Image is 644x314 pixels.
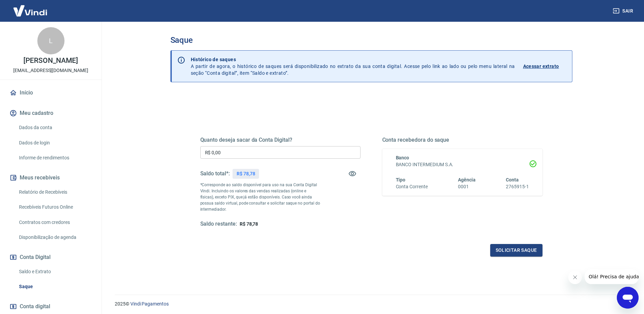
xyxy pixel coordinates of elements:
[16,185,93,199] a: Relatório de Recebíveis
[37,27,65,54] div: L
[23,57,78,64] p: [PERSON_NAME]
[523,63,559,70] p: Acessar extrato
[200,137,361,143] h5: Quanto deseja sacar da Conta Digital?
[240,221,258,227] span: R$ 78,78
[200,170,230,177] h5: Saldo total*:
[8,299,93,314] a: Conta digital
[16,200,93,214] a: Recebíveis Futuros Online
[523,56,567,76] a: Acessar extrato
[16,230,93,244] a: Disponibilização de agenda
[237,170,255,177] p: R$ 78,78
[8,106,93,121] button: Meu cadastro
[568,271,582,284] iframe: Fechar mensagem
[396,177,406,182] span: Tipo
[506,177,519,182] span: Conta
[396,161,529,168] h6: BANCO INTERMEDIUM S.A.
[382,137,542,143] h5: Conta recebedora do saque
[130,301,169,307] a: Vindi Pagamentos
[617,287,639,309] iframe: Botão para abrir a janela de mensagens
[458,177,476,182] span: Agência
[8,250,93,265] button: Conta Digital
[585,269,639,284] iframe: Mensagem da empresa
[200,182,320,212] p: *Corresponde ao saldo disponível para uso na sua Conta Digital Vindi. Incluindo os valores das ve...
[200,221,237,228] h5: Saldo restante:
[115,300,628,308] p: 2025 ©
[191,56,515,63] p: Histórico de saques
[8,170,93,185] button: Meus recebíveis
[611,5,636,17] button: Sair
[16,215,93,229] a: Contratos com credores
[506,183,529,190] h6: 2765915-1
[16,280,93,294] a: Saque
[16,136,93,150] a: Dados de login
[4,5,57,10] span: Olá! Precisa de ajuda?
[13,67,88,74] p: [EMAIL_ADDRESS][DOMAIN_NAME]
[396,155,409,160] span: Banco
[16,265,93,279] a: Saldo e Extrato
[170,35,572,45] h3: Saque
[490,244,542,257] button: Solicitar saque
[396,183,428,190] h6: Conta Corrente
[8,85,93,100] a: Início
[16,121,93,135] a: Dados da conta
[8,0,52,21] img: Vindi
[458,183,476,190] h6: 0001
[191,56,515,76] p: A partir de agora, o histórico de saques será disponibilizado no extrato da sua conta digital. Ac...
[16,151,93,165] a: Informe de rendimentos
[20,302,50,311] span: Conta digital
